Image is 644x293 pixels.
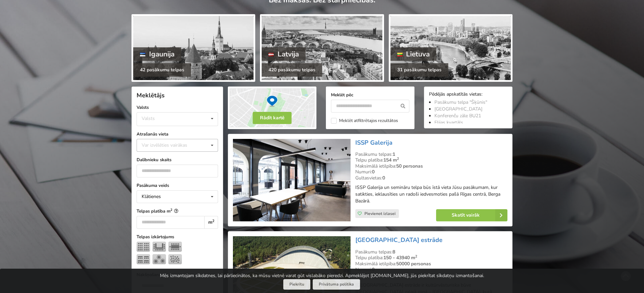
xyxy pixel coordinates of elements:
div: Maksimālā ietilpība: [355,261,507,267]
a: Igaunija 42 pasākumu telpas [132,14,255,82]
strong: 50000 personas [396,261,431,267]
strong: 154 m [383,157,399,163]
a: [GEOGRAPHIC_DATA] [434,106,482,112]
div: Telpu platība: [355,157,507,163]
label: Dalībnieku skaits [137,156,218,163]
a: Lietuva 31 pasākumu telpas [389,14,512,82]
sup: 2 [415,254,417,259]
button: Rādīt kartē [253,112,292,124]
a: Pasākumu telpa "Šķūnis" [434,99,487,105]
img: Bankets [152,254,166,264]
div: 31 pasākumu telpas [390,63,448,77]
strong: 0 [372,266,375,273]
img: Rādīt kartē [228,87,316,129]
div: Pasākumu telpas: [355,151,507,157]
sup: 2 [397,156,399,161]
sup: 2 [212,218,214,223]
img: Pieņemšana [168,254,182,264]
div: Var izvēlēties vairākas [140,141,202,149]
a: Latvija 420 pasākumu telpas [260,14,384,82]
a: ISSP Galerija [355,139,392,147]
div: m [204,216,218,229]
div: Pēdējās apskatītās vietas: [429,92,507,98]
div: Klātienes [142,194,161,199]
div: Numuri: [355,169,507,175]
div: Pasākumu telpas: [355,249,507,255]
strong: 50 personas [396,163,423,169]
label: Meklēt atfiltrētajos rezultātos [331,118,398,124]
div: Gultasvietas: [355,175,507,181]
p: ISSP Galerija un semināru telpa būs īstā vieta Jūsu pasākumam, kur satikties, ieklausīties un rad... [355,184,507,204]
img: Klase [137,254,150,264]
strong: 0 [372,169,375,175]
label: Atrašanās vieta [137,131,218,138]
label: Meklēt pēc [331,92,409,98]
a: Skatīt vairāk [436,209,507,221]
div: 420 pasākumu telpas [262,63,322,77]
a: [GEOGRAPHIC_DATA] estrāde [355,236,443,244]
div: Telpu platība: [355,255,507,261]
span: Pievienot izlasei [364,211,396,216]
label: Pasākuma veids [137,182,218,189]
img: Sapulce [168,242,182,252]
a: Konferenču zāle BU21 [434,113,481,119]
label: Telpas izkārtojums [137,234,218,240]
div: Latvija [262,47,306,61]
div: Igaunija [133,47,181,61]
img: Teātris [137,242,150,252]
label: Valsts [137,104,218,111]
sup: 2 [170,207,172,212]
a: Privātuma politika [313,279,360,290]
div: Lietuva [390,47,437,61]
strong: 150 - 43940 m [383,254,417,261]
img: Neierastas vietas | Rīga | ISSP Galerija [233,139,350,222]
span: Meklētājs [137,91,165,99]
div: 42 pasākumu telpas [133,63,191,77]
strong: 0 [382,175,385,181]
button: Piekrītu [283,279,310,290]
img: U-Veids [152,242,166,252]
div: Maksimālā ietilpība: [355,163,507,169]
div: Numuri: [355,267,507,273]
label: Telpas platība m [137,208,218,215]
strong: 1 [392,151,395,157]
strong: 8 [392,249,395,255]
a: Elijas kvartāls [434,119,463,126]
div: Valsts [142,116,155,121]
